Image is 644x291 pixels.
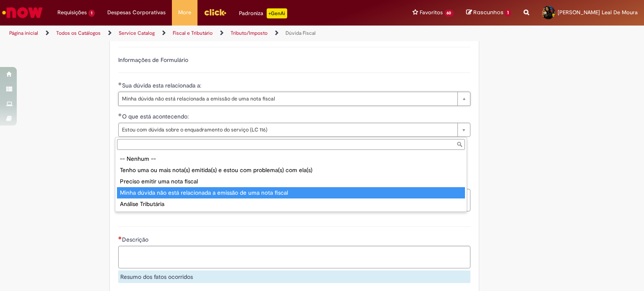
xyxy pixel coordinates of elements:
ul: Sua dúvida esta relacionada a: [115,152,467,211]
div: Análise Tributária [117,198,465,210]
div: Minha dúvida não está relacionada a emissão de uma nota fiscal [117,187,465,198]
div: -- Nenhum -- [117,153,465,165]
div: Preciso emitir uma nota fiscal [117,176,465,187]
div: Tenho uma ou mais nota(s) emitida(s) e estou com problema(s) com ela(s) [117,165,465,176]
